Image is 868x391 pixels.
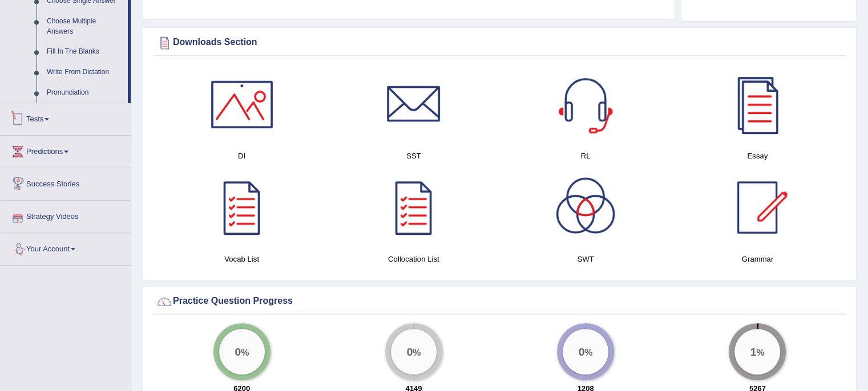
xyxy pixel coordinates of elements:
[406,345,413,357] big: 0
[1,136,131,164] a: Predictions
[1,233,131,262] a: Your Account
[677,253,838,265] h4: Grammar
[506,253,666,265] h4: SWT
[677,150,838,162] h4: Essay
[333,150,494,162] h4: SST
[162,150,322,162] h4: DI
[42,62,128,83] a: Write From Dictation
[1,103,131,132] a: Tests
[42,42,128,62] a: Fill In The Blanks
[219,329,265,374] div: %
[42,11,128,42] a: Choose Multiple Answers
[156,293,843,310] div: Practice Question Progress
[506,150,666,162] h4: RL
[734,329,780,374] div: %
[235,345,241,357] big: 0
[162,253,322,265] h4: Vocab List
[42,83,128,103] a: Pronunciation
[579,345,585,357] big: 0
[333,253,494,265] h4: Collocation List
[156,34,843,51] div: Downloads Section
[1,168,131,197] a: Success Stories
[391,329,437,374] div: %
[1,201,131,229] a: Strategy Videos
[563,329,608,374] div: %
[750,345,757,357] big: 1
